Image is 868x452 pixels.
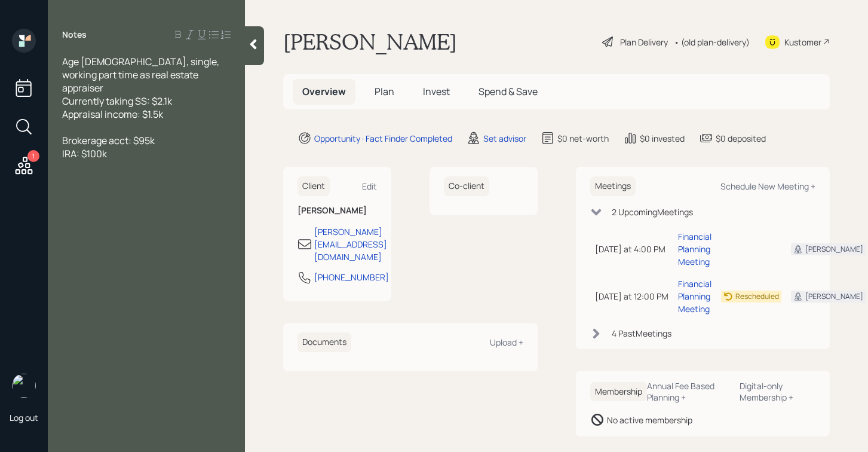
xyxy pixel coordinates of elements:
h6: Meetings [590,176,636,196]
div: [DATE] at 12:00 PM [595,290,668,303]
div: Schedule New Meeting + [720,181,815,192]
div: Digital-only Membership + [740,380,815,403]
h6: [PERSON_NAME] [297,206,377,216]
span: IRA: $100k [62,147,107,160]
span: Plan [375,85,394,98]
div: No active membership [607,414,692,426]
div: 2 Upcoming Meeting s [612,206,693,218]
span: Overview [302,85,346,98]
img: robby-grisanti-headshot.png [12,374,36,398]
div: $0 invested [640,132,685,145]
span: Age [DEMOGRAPHIC_DATA], single, working part time as real estate appraiser [62,55,221,94]
div: Financial Planning Meeting [678,277,711,315]
div: [PERSON_NAME] [805,244,863,255]
div: [PERSON_NAME] [805,291,863,302]
div: [PHONE_NUMBER] [314,271,389,283]
div: $0 deposited [716,132,766,145]
h1: [PERSON_NAME] [283,29,457,55]
div: Plan Delivery [620,36,668,48]
div: Log out [10,412,38,423]
div: • (old plan-delivery) [674,36,750,48]
div: Rescheduled [735,291,779,302]
span: Spend & Save [479,85,538,98]
div: Upload + [490,337,523,348]
h6: Co-client [444,176,489,196]
div: [PERSON_NAME][EMAIL_ADDRESS][DOMAIN_NAME] [314,225,387,263]
div: Financial Planning Meeting [678,230,711,268]
h6: Client [297,176,330,196]
div: 4 Past Meeting s [612,327,671,340]
div: Kustomer [784,36,821,48]
span: Brokerage acct: $95k [62,134,155,147]
div: Set advisor [483,132,526,145]
label: Notes [62,29,87,41]
div: Edit [362,181,377,192]
h6: Documents [297,332,351,352]
span: Currently taking SS: $2.1k [62,94,172,108]
div: Annual Fee Based Planning + [647,380,730,403]
div: 1 [27,150,39,162]
h6: Membership [590,382,647,402]
div: $0 net-worth [557,132,609,145]
div: Opportunity · Fact Finder Completed [314,132,452,145]
span: Appraisal income: $1.5k [62,108,163,121]
div: [DATE] at 4:00 PM [595,243,668,255]
span: Invest [423,85,450,98]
